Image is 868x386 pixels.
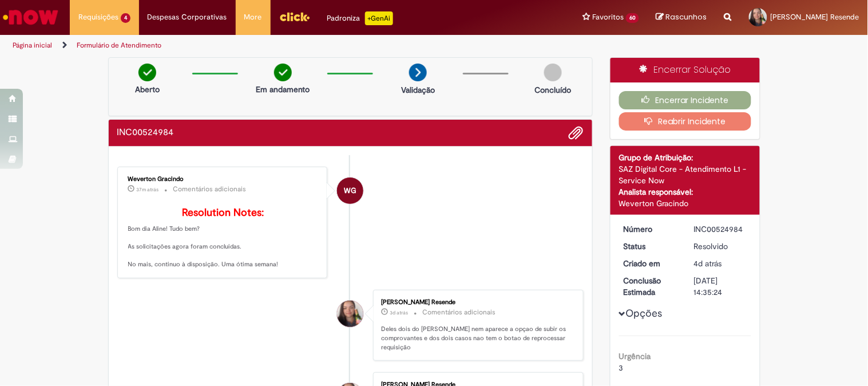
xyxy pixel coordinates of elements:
span: WG [344,177,356,204]
div: [DATE] 14:35:24 [694,275,747,298]
button: Encerrar Incidente [619,91,751,109]
dt: Conclusão Estimada [615,275,685,298]
small: Comentários adicionais [422,308,496,317]
ul: Trilhas de página [9,35,570,56]
small: Comentários adicionais [173,184,247,194]
span: Requisições [78,11,118,23]
div: 25/09/2025 16:57:23 [694,258,747,269]
span: 60 [626,13,639,23]
a: Página inicial [13,41,52,50]
span: 3d atrás [390,309,408,316]
div: Padroniza [327,11,393,25]
span: 4 [121,13,130,23]
span: [PERSON_NAME] Resende [771,12,859,22]
p: Concluído [535,84,572,96]
div: Weverton Gracindo [619,198,751,209]
div: Weverton Gracindo [337,178,363,204]
time: 29/09/2025 11:44:43 [137,186,159,193]
img: check-circle-green.png [274,64,292,81]
div: Weverton Gracindo [128,176,319,183]
div: Resolvido [694,241,747,252]
div: Aline Pereira Resende [337,301,363,327]
p: Validação [401,84,435,96]
b: Resolution Notes: [182,206,264,219]
time: 25/09/2025 16:57:23 [694,258,722,269]
img: check-circle-green.png [138,64,156,81]
div: [PERSON_NAME] Resende [381,299,572,306]
img: ServiceNow [1,6,60,29]
a: Rascunhos [656,12,707,23]
div: Encerrar Solução [611,58,760,82]
button: Reabrir Incidente [619,112,751,131]
p: Aberto [135,84,160,95]
span: More [244,11,262,23]
p: Deles dois do [PERSON_NAME] nem aparece a opçao de subir os comprovantes e dos dois casos nao tem... [381,325,572,352]
span: 4d atrás [694,258,722,269]
div: INC00524984 [694,223,747,235]
img: click_logo_yellow_360x200.png [279,8,310,25]
div: SAZ Digital Core - Atendimento L1 - Service Now [619,163,751,186]
span: 3 [619,363,624,373]
span: Rascunhos [666,11,707,22]
div: Grupo de Atribuição: [619,152,751,163]
b: Urgência [619,351,651,361]
span: 37m atrás [137,186,159,193]
a: Formulário de Atendimento [77,41,161,50]
h2: INC00524984 Histórico de tíquete [117,128,174,138]
span: Favoritos [592,11,624,23]
div: Analista responsável: [619,186,751,198]
time: 26/09/2025 16:30:40 [390,309,408,316]
dt: Status [615,241,685,252]
span: Despesas Corporativas [148,11,227,23]
dt: Criado em [615,258,685,269]
p: Em andamento [256,84,310,95]
p: Bom dia Aline! Tudo bem? As solicitações agora foram concluidas. No mais, continuo à disposição. ... [128,207,319,269]
button: Adicionar anexos [569,125,584,140]
img: arrow-next.png [409,64,427,81]
p: +GenAi [365,11,393,25]
dt: Número [615,223,685,235]
img: img-circle-grey.png [544,64,562,81]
